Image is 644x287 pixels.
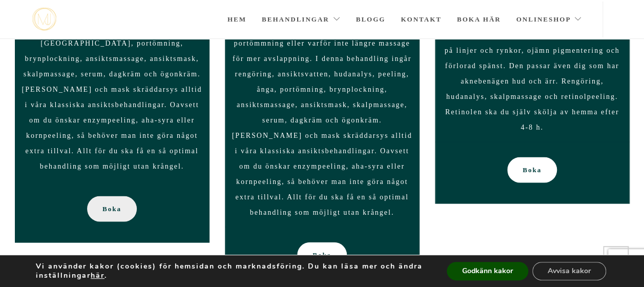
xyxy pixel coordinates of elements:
span: Boka [102,196,121,222]
img: mjstudio [32,8,56,31]
button: Avvisa kakor [532,262,606,280]
a: Behandlingar [262,2,341,37]
button: Godkänn kakor [447,262,528,280]
a: Boka här [457,2,501,37]
a: mjstudio mjstudio mjstudio [32,8,56,31]
p: Vi använder kakor (cookies) för hemsidan och marknadsföring. Du kan läsa mer och ändra inställnin... [36,262,425,280]
span: I denna behandling ingår rengöring, ansiktsvatten, hudanalys, peeling, [GEOGRAPHIC_DATA], portömn... [22,9,202,170]
a: Boka [507,157,557,183]
a: Boka [87,196,137,222]
span: Boka [313,242,331,268]
span: Boka [523,157,542,183]
button: här [91,271,105,280]
a: Hem [227,2,246,37]
a: Blogg [356,2,386,37]
a: Boka [297,242,347,268]
a: Onlineshop [516,2,582,37]
a: Kontakt [401,2,442,37]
